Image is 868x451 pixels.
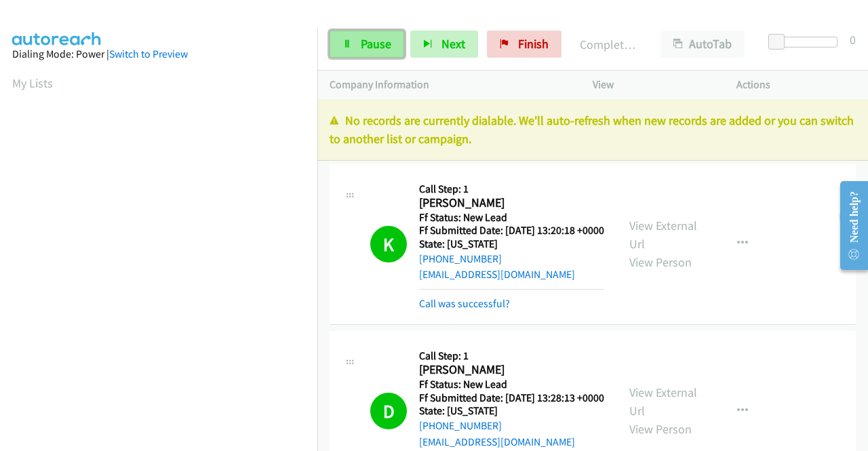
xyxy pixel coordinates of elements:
[419,224,604,237] h5: Ff Submitted Date: [DATE] 13:20:18 +0000
[419,237,604,251] h5: State: [US_STATE]
[629,254,692,270] a: View Person
[419,391,604,405] h5: Ff Submitted Date: [DATE] 13:28:13 +0000
[518,36,549,52] span: Finish
[419,435,575,448] a: [EMAIL_ADDRESS][DOMAIN_NAME]
[419,362,604,378] h2: [PERSON_NAME]
[330,31,404,58] a: Pause
[419,211,604,224] h5: Ff Status: New Lead
[419,297,510,310] a: Call was successful?
[829,172,868,279] iframe: Resource Center
[419,252,502,265] a: [PHONE_NUMBER]
[593,77,712,93] p: View
[370,393,407,429] h1: D
[410,31,478,58] button: Next
[419,404,604,418] h5: State: [US_STATE]
[736,77,856,93] p: Actions
[629,385,697,418] a: View External Url
[419,268,575,281] a: [EMAIL_ADDRESS][DOMAIN_NAME]
[775,37,837,47] div: Delay between calls (in seconds)
[419,195,604,211] h2: [PERSON_NAME]
[419,378,604,391] h5: Ff Status: New Lead
[850,31,856,49] div: 0
[487,31,561,58] a: Finish
[12,46,305,62] div: Dialing Mode: Power |
[419,349,604,363] h5: Call Step: 1
[580,35,636,54] p: Completed All Calls
[12,75,53,91] a: My Lists
[330,77,568,93] p: Company Information
[419,419,502,432] a: [PHONE_NUMBER]
[419,182,604,196] h5: Call Step: 1
[629,218,697,252] a: View External Url
[109,47,188,60] a: Switch to Preview
[370,226,407,262] h1: K
[330,111,856,148] p: No records are currently dialable. We'll auto-refresh when new records are added or you can switc...
[361,36,391,52] span: Pause
[629,421,692,437] a: View Person
[660,31,745,58] button: AutoTab
[441,36,465,52] span: Next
